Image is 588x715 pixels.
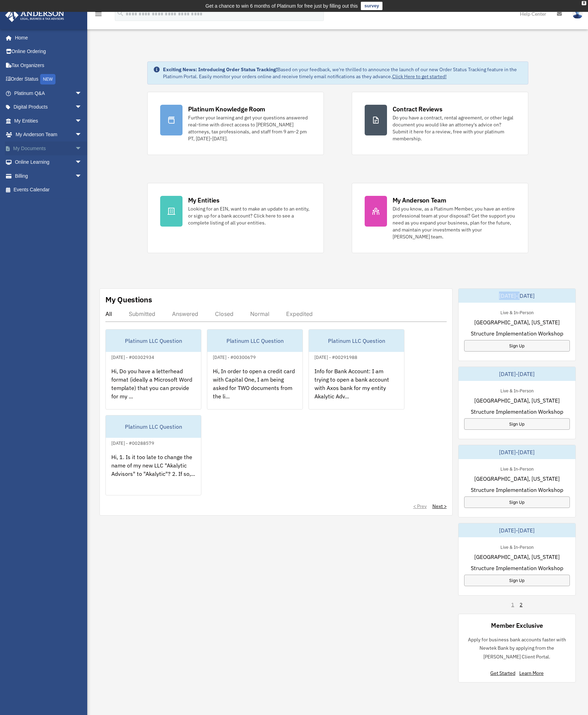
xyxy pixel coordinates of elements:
i: menu [94,10,103,18]
a: Learn More [519,670,544,676]
a: Platinum LLC Question[DATE] - #00302934Hi, Do you have a letterhead format (ideally a Microsoft W... [105,329,201,410]
div: NEW [40,74,55,84]
span: Structure Implementation Workshop [471,486,563,494]
img: Anderson Advisors Platinum Portal [3,8,66,22]
a: Events Calendar [5,183,92,197]
div: Platinum LLC Question [309,330,404,352]
div: [DATE] - #00291988 [309,353,363,360]
img: User Pic [572,9,583,19]
div: Live & In-Person [495,386,539,394]
span: [GEOGRAPHIC_DATA], [US_STATE] [474,396,560,405]
div: My Entities [188,196,219,205]
a: Platinum Q&Aarrow_drop_down [5,86,92,100]
div: Platinum LLC Question [106,330,201,352]
a: Platinum LLC Question[DATE] - #00291988Info for Bank Account: I am trying to open a bank account ... [308,329,404,410]
p: Apply for business bank accounts faster with Newtek Bank by applying from the [PERSON_NAME] Clien... [464,635,570,661]
span: [GEOGRAPHIC_DATA], [US_STATE] [474,474,560,483]
div: [DATE]-[DATE] [459,445,575,459]
a: My Entities Looking for an EIN, want to make an update to an entity, or sign up for a bank accoun... [147,183,324,253]
div: Platinum LLC Question [207,330,303,352]
div: Expedited [286,310,313,317]
div: Answered [172,310,198,317]
a: Sign Up [464,575,570,586]
a: Tax Organizers [5,58,92,72]
div: [DATE] - #00300679 [207,353,261,360]
div: Closed [215,310,233,317]
span: [GEOGRAPHIC_DATA], [US_STATE] [474,318,560,326]
div: Platinum LLC Question [106,415,201,438]
div: [DATE]-[DATE] [459,367,575,381]
div: My Questions [105,294,152,305]
span: arrow_drop_down [75,86,89,101]
span: Structure Implementation Workshop [471,407,563,416]
a: Digital Productsarrow_drop_down [5,100,92,114]
a: Platinum LLC Question[DATE] - #00300679Hi, In order to open a credit card with Capital One, I am ... [207,329,303,410]
a: 2 [520,601,522,608]
div: Further your learning and get your questions answered real-time with direct access to [PERSON_NAM... [188,114,311,142]
div: Member Exclusive [491,621,543,630]
div: All [105,310,112,317]
a: Sign Up [464,496,570,508]
a: Sign Up [464,418,570,430]
div: [DATE]-[DATE] [459,289,575,303]
a: My Anderson Teamarrow_drop_down [5,128,92,142]
div: [DATE] - #00288579 [106,439,160,446]
a: survey [361,2,382,10]
div: Live & In-Person [495,465,539,472]
span: Structure Implementation Workshop [471,329,563,338]
a: Billingarrow_drop_down [5,169,92,183]
div: Hi, 1. Is it too late to change the name of my new LLC "Akalytic Advisors" to "Akalytic"? 2. If s... [106,447,201,502]
div: close [582,1,586,5]
div: Looking for an EIN, want to make an update to an entity, or sign up for a bank account? Click her... [188,205,311,226]
div: Submitted [129,310,155,317]
div: Hi, Do you have a letterhead format (ideally a Microsoft Word template) that you can provide for ... [106,361,201,416]
span: [GEOGRAPHIC_DATA], [US_STATE] [474,553,560,561]
a: Platinum LLC Question[DATE] - #00288579Hi, 1. Is it too late to change the name of my new LLC "Ak... [105,415,201,495]
div: Did you know, as a Platinum Member, you have an entire professional team at your disposal? Get th... [393,205,515,240]
a: Online Ordering [5,45,92,59]
a: Next > [432,503,447,510]
div: Normal [250,310,269,317]
span: Structure Implementation Workshop [471,564,563,572]
div: [DATE]-[DATE] [459,523,575,537]
div: Platinum Knowledge Room [188,105,266,113]
div: Info for Bank Account: I am trying to open a bank account with Axos bank for my entity Akalytic A... [309,361,404,416]
a: Get Started [490,670,518,676]
a: Click Here to get started! [392,73,447,80]
div: Live & In-Person [495,543,539,550]
span: arrow_drop_down [75,169,89,183]
div: Get a chance to win 6 months of Platinum for free just by filling out this [206,2,358,10]
div: [DATE] - #00302934 [106,353,160,360]
div: Live & In-Person [495,308,539,316]
a: My Entitiesarrow_drop_down [5,114,92,128]
span: arrow_drop_down [75,100,89,115]
a: Order StatusNEW [5,72,92,87]
i: search [117,9,124,17]
a: Sign Up [464,340,570,352]
strong: Exciting News: Introducing Order Status Tracking! [163,66,277,73]
a: My Anderson Team Did you know, as a Platinum Member, you have an entire professional team at your... [352,183,528,253]
a: Online Learningarrow_drop_down [5,155,92,169]
span: arrow_drop_down [75,141,89,156]
div: Do you have a contract, rental agreement, or other legal document you would like an attorney's ad... [393,114,515,142]
a: My Documentsarrow_drop_down [5,141,92,155]
a: Home [5,31,89,45]
a: Contract Reviews Do you have a contract, rental agreement, or other legal document you would like... [352,92,528,155]
div: Contract Reviews [393,105,442,113]
div: Based on your feedback, we're thrilled to announce the launch of our new Order Status Tracking fe... [163,66,522,80]
div: Hi, In order to open a credit card with Capital One, I am being asked for TWO documents from the ... [207,361,303,416]
div: My Anderson Team [393,196,446,205]
a: Platinum Knowledge Room Further your learning and get your questions answered real-time with dire... [147,92,324,155]
span: arrow_drop_down [75,114,89,128]
span: arrow_drop_down [75,155,89,170]
span: arrow_drop_down [75,128,89,142]
a: menu [94,12,103,18]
